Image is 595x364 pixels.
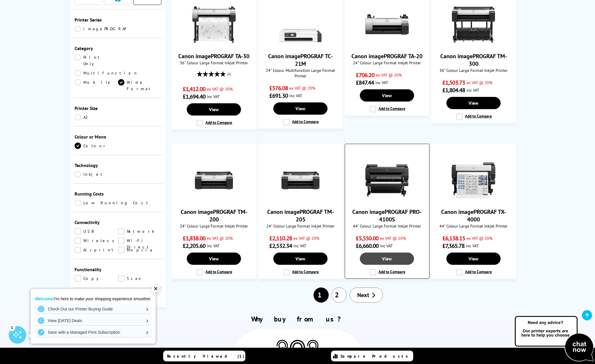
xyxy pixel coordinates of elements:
label: Add to Compare [456,269,492,276]
span: ex VAT @ 20% [293,235,319,241]
img: Canon imagePROGRAF TA-30 [192,3,236,47]
span: 24" Colour Large Format Inkjet Printer [175,223,253,229]
img: Printer Experts [289,340,306,360]
img: Printer Experts [306,340,319,355]
a: Compare Products [331,351,413,361]
a: Canon imagePROGRAF TM-300 [452,42,495,48]
span: 24" Colour Large Format Inkjet Printer [348,60,426,65]
span: 24" Colour Large Format Inkjet Printer [261,223,340,229]
span: ex VAT @ 20% [207,86,233,92]
a: USB [75,228,118,235]
a: Colour [75,143,118,149]
div: Category [75,45,161,51]
span: ex VAT @ 20% [376,72,402,78]
a: View [273,102,328,115]
div: Printer Size [75,105,161,111]
a: Wi-Fi Direct [118,237,161,244]
div: Connectivity [75,219,161,225]
a: Save with a Managed Print Subscription [35,328,151,337]
span: £1,838.00 [183,235,206,242]
span: £847.44 [356,79,374,86]
div: Functionality [75,267,161,272]
a: 2 [332,287,347,303]
div: Printer Series [75,17,161,23]
a: Canon imagePROGRAF TX-4000 [452,198,495,203]
a: Next [350,287,383,303]
span: £1,804.48 [442,86,465,94]
span: £5,550.00 [356,235,379,242]
img: Canon imagePROGRAF TM-200 [192,159,236,202]
span: inc VAT [375,80,388,85]
span: £7,365.78 [442,242,465,250]
a: Canon imagePROGRAF TM-300 [440,52,507,68]
span: ex VAT @ 20% [207,235,233,241]
span: 44" Colour Large Format Inkjet Printer [434,223,513,229]
a: Mobile [75,79,118,92]
a: Inkjet [75,171,118,177]
div: Colour or Mono [75,134,161,140]
a: Canon imagePROGRAF TC-21M [279,42,322,48]
span: (1) [227,68,231,79]
span: inc VAT [466,243,479,248]
div: Technology [75,162,161,168]
label: Add to Compare [197,269,232,276]
span: ex VAT @ 20% [467,80,492,85]
img: Canon imagePROGRAF TA-20 [365,3,409,47]
span: £576.08 [269,84,288,92]
label: Add to Compare [370,269,405,276]
span: inc VAT [293,243,306,248]
a: Airprint [75,247,118,253]
a: Canon imagePROGRAF TM-205 [279,198,322,203]
span: £6,660.00 [356,242,379,250]
span: inc VAT [207,243,220,248]
a: Canon imagePROGRAF TM-205 [267,208,334,223]
a: Canon imagePROGRAF TA-20 [365,42,409,48]
span: inc VAT [207,94,220,99]
span: 36" Colour Large Format Inkjet Printer [434,68,513,73]
a: Network [118,228,161,235]
strong: Welcome! [35,296,54,301]
label: Add to Compare [283,119,319,125]
span: £691.30 [269,92,288,100]
span: inc VAT [289,93,302,98]
span: Recently Viewed (1) [167,354,244,359]
a: Canon imagePROGRAF TA-30 [178,52,249,60]
a: View [360,89,414,102]
p: I'm here to make your shopping experience smoother. [35,296,151,301]
a: Check Out our Printer Buying Guide [35,304,151,314]
a: Scan [118,275,161,282]
label: Add to Compare [370,106,405,112]
span: Compare Products [341,354,411,359]
img: Canon imagePROGRAF TM-205 [279,159,322,202]
label: Add to Compare [456,113,492,120]
label: Add to Compare [283,269,319,276]
a: Canon imagePROGRAF TM-200 [181,208,247,223]
span: inc VAT [380,243,393,248]
span: Next [357,291,369,299]
img: Canon imagePROGRAF TX-4000 [452,159,495,202]
a: Canon imagePROGRAF TA-20 [351,52,423,60]
a: Canon imagePROGRAF TA-30 [192,42,236,48]
span: £1,694.40 [183,93,206,100]
span: £1,412.00 [183,85,206,93]
span: 36" Colour Large Format Inkjet Printer [175,60,253,65]
a: Canon imagePROGRAF TC-21M [268,52,333,68]
a: Mopria [118,247,161,253]
a: View [187,103,241,116]
span: ex VAT @ 20% [380,235,406,241]
a: Canon imagePROGRAF PRO-4100S [365,198,409,203]
a: View [187,253,241,265]
img: Open Live Chat window [513,315,595,363]
a: Copy [75,275,118,282]
a: Print Only [75,54,118,67]
a: Wireless [75,237,118,244]
label: Add to Compare [197,120,232,126]
div: Running Costs [75,191,161,197]
span: 24" Colour Multifunction Large Format Printer [261,68,340,79]
img: Canon imagePROGRAF PRO-4100S [365,159,409,202]
span: ex VAT @ 20% [467,235,492,241]
span: £706.20 [356,71,375,79]
a: View [360,253,414,265]
a: Low Running Cost [75,200,161,206]
div: 1 [9,324,15,331]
